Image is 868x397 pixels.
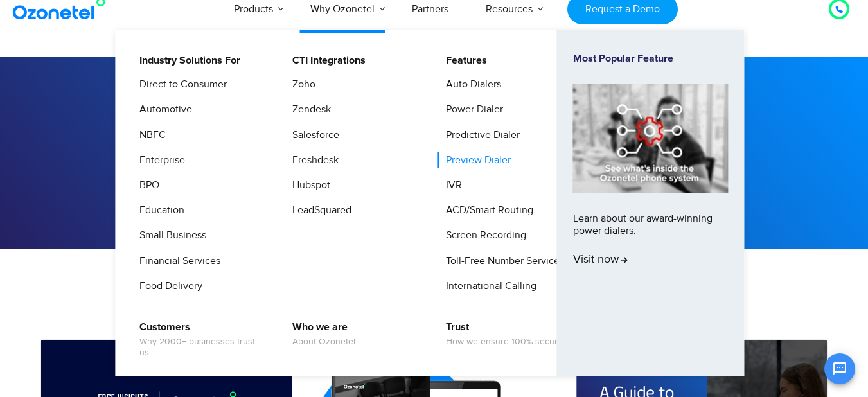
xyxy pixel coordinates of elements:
a: Auto Dialers [438,76,503,93]
a: ACD/Smart Routing [438,202,535,218]
button: Open chat [824,353,855,384]
a: Enterprise [131,152,187,168]
a: Industry Solutions For [131,53,242,69]
a: TrustHow we ensure 100% security [438,319,569,349]
a: Screen Recording [438,227,528,243]
a: Direct to Consumer [131,76,229,93]
span: About Ozonetel [292,337,355,348]
a: Automotive [131,101,194,118]
a: Most Popular FeatureLearn about our award-winning power dialers.Visit now [573,53,729,354]
span: How we ensure 100% security [446,337,567,348]
a: Education [131,202,186,218]
a: Hubspot [284,177,332,193]
a: NBFC [131,127,168,143]
a: CustomersWhy 2000+ businesses trust us [131,319,268,360]
a: International Calling [438,278,538,294]
a: Freshdesk [284,152,341,168]
a: Who we areAbout Ozonetel [284,319,357,349]
a: Preview Dialer [438,152,513,168]
a: Salesforce [284,127,341,143]
a: Power Dialer [438,101,505,118]
a: Zendesk [284,101,333,118]
img: phone-system-min.jpg [573,84,729,193]
span: Why 2000+ businesses trust us [139,337,266,358]
a: Financial Services [131,253,222,269]
h1: Ebooks [33,132,836,168]
a: CTI Integrations [284,53,368,69]
a: Food Delivery [131,278,204,294]
a: IVR [438,177,464,193]
a: Features [438,53,489,69]
span: Visit now [573,253,628,267]
a: Zoho [284,76,317,93]
a: Predictive Dialer [438,127,522,143]
a: LeadSquared [284,202,353,218]
a: Small Business [131,227,208,243]
a: BPO [131,177,161,193]
a: Toll-Free Number Services [438,253,566,269]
